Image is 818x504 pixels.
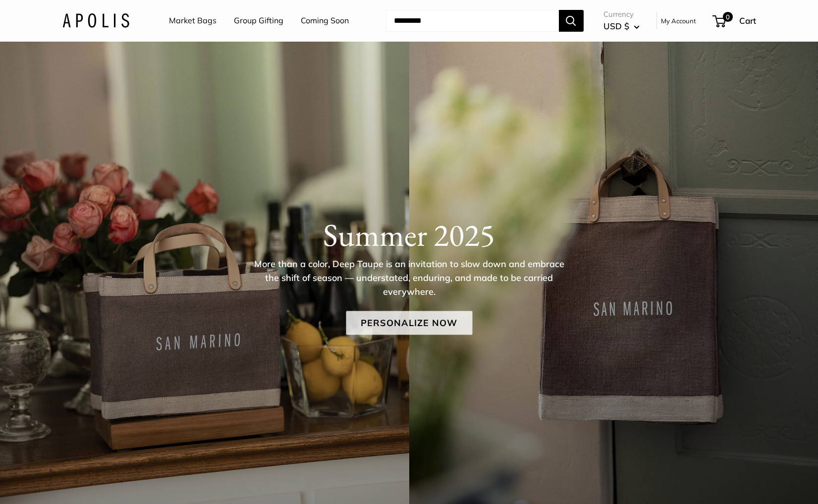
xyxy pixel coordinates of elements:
[234,13,283,28] a: Group Gifting
[722,12,732,22] span: 0
[248,257,570,299] p: More than a color, Deep Taupe is an invitation to slow down and embrace the shift of season — und...
[301,13,349,28] a: Coming Soon
[62,13,129,28] img: Apolis
[386,10,559,32] input: Search...
[739,15,756,26] span: Cart
[169,13,217,28] a: Market Bags
[603,21,629,31] span: USD $
[603,18,640,34] button: USD $
[603,7,640,21] span: Currency
[661,15,696,27] a: My Account
[559,10,584,32] button: Search
[713,13,756,29] a: 0 Cart
[62,216,756,254] h1: Summer 2025
[346,311,472,335] a: Personalize Now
